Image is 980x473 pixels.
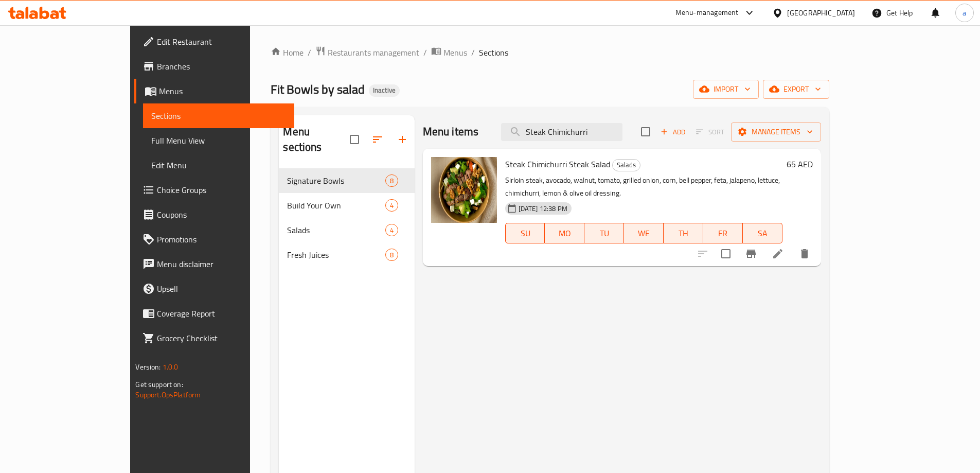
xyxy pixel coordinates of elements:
span: [DATE] 12:38 PM [514,204,572,214]
div: [GEOGRAPHIC_DATA] [787,7,855,19]
span: 4 [386,225,398,235]
button: Branch-specific-item [739,241,763,266]
a: Sections [143,103,294,128]
span: TH [668,226,699,241]
div: Build Your Own4 [279,193,414,218]
span: Upsell [157,283,286,295]
div: Fresh Juices8 [279,242,414,267]
span: Add item [656,124,689,140]
span: 1.0.0 [163,360,179,374]
span: Menus [443,46,467,59]
div: Signature Bowls8 [279,168,414,193]
span: Sort sections [365,127,390,152]
span: Edit Restaurant [157,36,286,48]
span: Sections [479,46,508,59]
span: MO [549,226,580,241]
span: Build Your Own [287,199,385,212]
button: Add section [390,127,415,152]
button: TU [584,223,624,243]
span: Fresh Juices [287,249,385,261]
span: SU [510,226,541,241]
h2: Menu items [423,124,479,139]
span: Choice Groups [157,184,286,196]
button: export [763,80,829,99]
div: items [385,224,398,236]
div: Salads4 [279,218,414,242]
a: Choice Groups [134,178,294,202]
button: WE [624,223,664,243]
div: Inactive [369,84,400,97]
div: items [385,174,398,187]
span: Full Menu View [151,134,286,147]
a: Grocery Checklist [134,326,294,351]
a: Menus [431,46,467,59]
div: items [385,199,398,212]
span: Fit Bowls by salad [271,78,365,101]
span: Inactive [369,86,400,95]
p: Sirloin steak, avocado, walnut, tomato, grilled onion, corn, bell pepper, feta, jalapeno, lettuce... [505,174,782,200]
span: FR [707,226,739,241]
span: 4 [386,201,398,211]
a: Coverage Report [134,301,294,326]
span: Coupons [157,208,286,221]
button: TH [664,223,703,243]
a: Edit Menu [143,153,294,178]
a: Full Menu View [143,128,294,153]
button: delete [792,241,817,266]
li: / [423,46,427,59]
div: items [385,249,398,261]
span: 8 [386,250,398,260]
span: Grocery Checklist [157,332,286,344]
button: import [693,80,759,99]
a: Coupons [134,202,294,227]
span: Salads [287,224,385,236]
nav: Menu sections [279,164,414,271]
nav: breadcrumb [271,46,829,59]
div: Menu-management [675,7,739,19]
span: Manage items [739,126,813,138]
button: Manage items [731,122,821,142]
span: 8 [386,176,398,186]
a: Menus [134,79,294,103]
span: Select to update [715,243,737,265]
span: Version: [135,360,161,374]
span: Select section [635,121,656,143]
button: SA [743,223,782,243]
a: Support.OpsPlatform [135,388,201,401]
a: Menu disclaimer [134,252,294,276]
span: Salads [613,159,640,171]
li: / [471,46,475,59]
h6: 65 AED [787,157,813,171]
span: WE [628,226,660,241]
span: a [963,7,966,19]
span: TU [589,226,620,241]
a: Edit menu item [772,248,784,260]
span: Steak Chimichurri Steak Salad [505,156,610,172]
h2: Menu sections [283,124,349,155]
input: search [501,123,622,141]
span: Menus [159,85,286,97]
span: Promotions [157,233,286,246]
span: Sections [151,110,286,122]
button: MO [545,223,584,243]
a: Promotions [134,227,294,252]
span: Select all sections [344,129,365,150]
a: Branches [134,54,294,79]
button: Add [656,124,689,140]
img: Steak Chimichurri Steak Salad [431,157,497,223]
span: import [701,83,751,96]
li: / [308,46,311,59]
div: Salads [612,159,640,171]
span: Menu disclaimer [157,258,286,270]
span: Restaurants management [328,46,419,59]
a: Edit Restaurant [134,29,294,54]
span: Signature Bowls [287,174,385,187]
span: Select section first [689,124,731,140]
span: SA [747,226,778,241]
span: Edit Menu [151,159,286,171]
span: Add [659,126,687,138]
button: FR [703,223,743,243]
span: export [771,83,821,96]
